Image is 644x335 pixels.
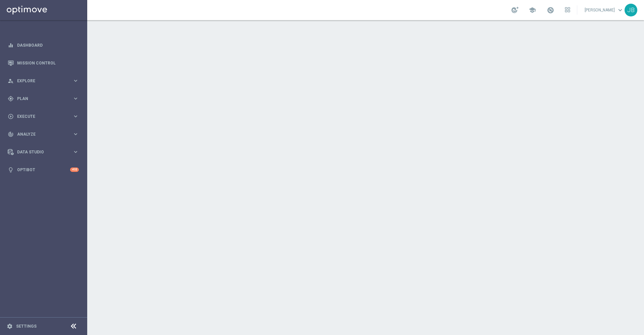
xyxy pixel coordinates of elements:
[17,97,72,101] span: Plan
[7,78,79,84] button: person_search Explore keyboard_arrow_right
[8,113,14,119] i: play_circle_outline
[8,131,14,137] i: track_changes
[72,113,79,119] i: keyboard_arrow_right
[17,114,72,118] span: Execute
[7,167,79,173] button: lightbulb Optibot +10
[8,96,14,102] i: gps_fixed
[8,149,72,155] div: Data Studio
[8,54,79,72] div: Mission Control
[17,54,79,72] a: Mission Control
[8,36,79,54] div: Dashboard
[8,78,14,84] i: person_search
[7,114,79,119] button: play_circle_outline Execute keyboard_arrow_right
[8,42,14,48] i: equalizer
[8,161,79,179] div: Optibot
[17,150,72,154] span: Data Studio
[7,96,79,101] button: gps_fixed Plan keyboard_arrow_right
[8,113,72,119] div: Execute
[7,60,79,66] button: Mission Control
[8,131,72,137] div: Analyze
[17,132,72,136] span: Analyze
[529,6,536,14] span: school
[17,79,72,83] span: Explore
[584,5,625,15] a: [PERSON_NAME]keyboard_arrow_down
[72,78,79,84] i: keyboard_arrow_right
[8,167,14,173] i: lightbulb
[70,167,79,172] div: +10
[72,149,79,155] i: keyboard_arrow_right
[7,323,13,329] i: settings
[17,161,70,179] a: Optibot
[8,96,72,102] div: Plan
[625,4,637,16] div: JB
[7,149,79,155] button: Data Studio keyboard_arrow_right
[72,131,79,137] i: keyboard_arrow_right
[616,6,624,14] span: keyboard_arrow_down
[17,36,79,54] a: Dashboard
[7,132,79,137] button: track_changes Analyze keyboard_arrow_right
[72,95,79,102] i: keyboard_arrow_right
[7,43,79,48] button: equalizer Dashboard
[8,78,72,84] div: Explore
[16,324,37,328] a: Settings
